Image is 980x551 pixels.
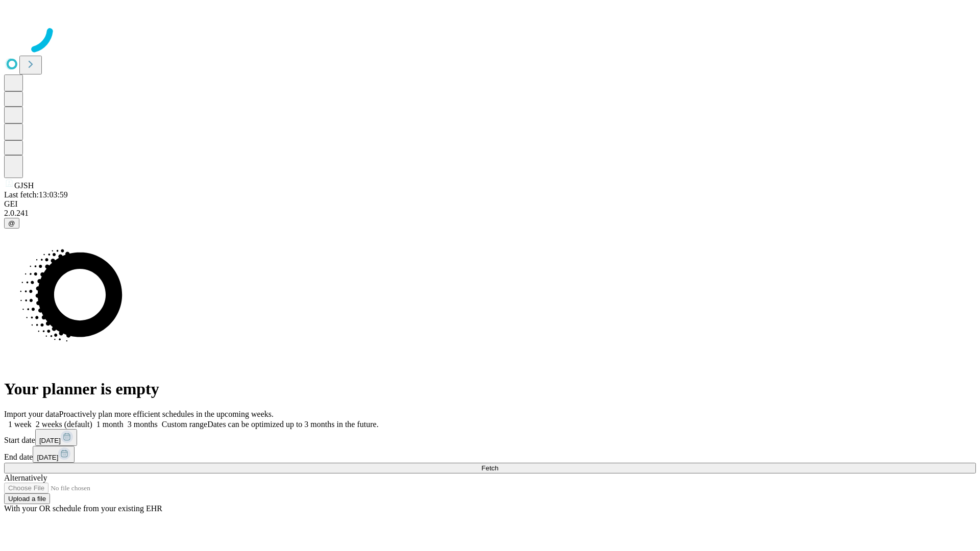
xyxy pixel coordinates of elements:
[36,420,92,429] span: 2 weeks (default)
[4,218,19,229] button: @
[162,420,207,429] span: Custom range
[4,209,976,218] div: 2.0.241
[4,473,47,482] span: Alternatively
[4,410,59,418] span: Import your data
[96,420,124,429] span: 1 month
[59,410,274,418] span: Proactively plan more efficient schedules in the upcoming weeks.
[207,420,378,429] span: Dates can be optimized up to 3 months in the future.
[4,190,68,199] span: Last fetch: 13:03:59
[4,504,162,513] span: With your OR schedule from your existing EHR
[39,437,61,444] span: [DATE]
[481,464,498,472] span: Fetch
[33,446,75,463] button: [DATE]
[4,446,976,463] div: End date
[4,493,50,504] button: Upload a file
[14,181,34,190] span: GJSH
[4,463,976,473] button: Fetch
[35,429,77,446] button: [DATE]
[128,420,158,429] span: 3 months
[4,380,976,398] h1: Your planner is empty
[4,429,976,446] div: Start date
[8,420,32,429] span: 1 week
[8,219,15,227] span: @
[4,199,976,209] div: GEI
[37,454,58,461] span: [DATE]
